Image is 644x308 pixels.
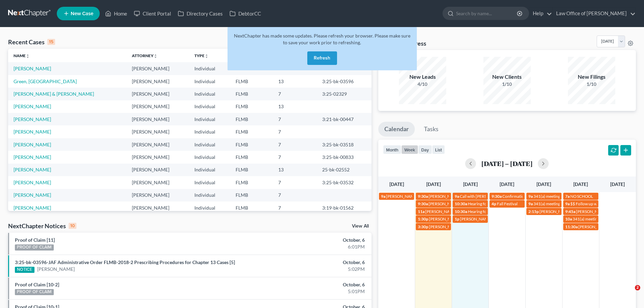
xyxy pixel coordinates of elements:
[307,51,337,65] button: Refresh
[14,78,77,84] a: Green, [GEOGRAPHIC_DATA]
[502,194,579,199] span: Confirmation hearing for [PERSON_NAME]
[15,244,54,251] div: PROOF OF CLAIM
[14,192,51,198] a: [PERSON_NAME]
[425,209,494,214] span: [PERSON_NAME] [PHONE_NUMBER]
[230,189,273,202] td: FLMB
[573,216,638,221] span: 341(a) meeting for [PERSON_NAME]
[14,142,51,147] a: [PERSON_NAME]
[383,145,401,154] button: month
[189,138,230,151] td: Individual
[273,164,317,176] td: 13
[14,116,51,122] a: [PERSON_NAME]
[126,151,189,163] td: [PERSON_NAME]
[418,122,445,137] a: Tasks
[126,138,189,151] td: [PERSON_NAME]
[189,100,230,113] td: Individual
[456,7,518,20] input: Search by name...
[14,154,51,160] a: [PERSON_NAME]
[253,259,365,266] div: October, 6
[194,53,209,58] a: Typeunfold_more
[492,194,502,199] span: 9:30a
[126,88,189,100] td: [PERSON_NAME]
[500,181,514,187] span: [DATE]
[273,138,317,151] td: 7
[426,181,441,187] span: [DATE]
[15,237,55,243] a: Proof of Claim [11]
[463,181,478,187] span: [DATE]
[533,201,599,206] span: 341(a) meeting for [PERSON_NAME]
[253,243,365,250] div: 6:01PM
[14,205,51,211] a: [PERSON_NAME]
[553,7,636,20] a: Law Office of [PERSON_NAME]
[14,53,30,58] a: Nameunfold_more
[568,73,615,81] div: New Filings
[189,88,230,100] td: Individual
[230,100,273,113] td: FLMB
[497,201,518,206] span: Fall Festival
[317,138,372,151] td: 3:25-bk-03518
[126,62,189,75] td: [PERSON_NAME]
[317,113,372,125] td: 3:21-bk-00447
[15,267,34,273] div: NOTICE
[429,224,461,229] span: [PERSON_NAME]
[189,202,230,214] td: Individual
[317,151,372,163] td: 3:25-bk-00833
[565,224,578,229] span: 11:30a
[273,88,317,100] td: 7
[273,113,317,125] td: 7
[273,75,317,88] td: 13
[635,285,640,290] span: 2
[528,209,539,214] span: 2:15p
[273,202,317,214] td: 7
[565,194,570,199] span: 7a
[126,75,189,88] td: [PERSON_NAME]
[399,81,446,88] div: 4/10
[253,266,365,273] div: 5:02PM
[226,7,264,20] a: DebtorCC
[352,224,369,229] a: View All
[418,201,428,206] span: 9:30a
[429,194,565,199] span: [PERSON_NAME] [EMAIL_ADDRESS][DOMAIN_NAME] [PHONE_NUMBER]
[317,88,372,100] td: 3:25-02329
[14,180,51,185] a: [PERSON_NAME]
[126,189,189,202] td: [PERSON_NAME]
[273,125,317,138] td: 7
[14,103,51,109] a: [PERSON_NAME]
[230,164,273,176] td: FLMB
[126,100,189,113] td: [PERSON_NAME]
[230,176,273,189] td: FLMB
[15,289,54,295] div: PROOF OF CLAIM
[418,216,428,221] span: 1:30p
[455,209,467,214] span: 10:30a
[381,194,385,199] span: 9a
[429,216,586,221] span: [PERSON_NAME] sign up appointment chapter 13 [EMAIL_ADDRESS][DOMAIN_NAME]
[273,176,317,189] td: 7
[429,201,481,206] span: [PERSON_NAME] dental appt
[401,145,418,154] button: week
[253,281,365,288] div: October, 6
[540,209,608,214] span: [PERSON_NAME] [PHONE_NUMBER]
[69,223,76,229] div: 10
[565,209,575,214] span: 9:45a
[253,237,365,243] div: October, 6
[130,7,174,20] a: Client Portal
[460,216,558,221] span: [PERSON_NAME] and [PERSON_NAME] will discussion
[126,202,189,214] td: [PERSON_NAME]
[126,164,189,176] td: [PERSON_NAME]
[536,181,551,187] span: [DATE]
[460,194,507,199] span: Call with [PERSON_NAME]
[189,113,230,125] td: Individual
[14,129,51,135] a: [PERSON_NAME]
[492,201,496,206] span: 4p
[573,181,588,187] span: [DATE]
[230,88,273,100] td: FLMB
[418,194,428,199] span: 9:30a
[126,125,189,138] td: [PERSON_NAME]
[37,266,75,273] a: [PERSON_NAME]
[230,151,273,163] td: FLMB
[317,202,372,214] td: 3:19-bk-01562
[189,164,230,176] td: Individual
[570,194,593,199] span: NO SCHOOL
[14,167,51,172] a: [PERSON_NAME]
[132,53,158,58] a: Attorneyunfold_more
